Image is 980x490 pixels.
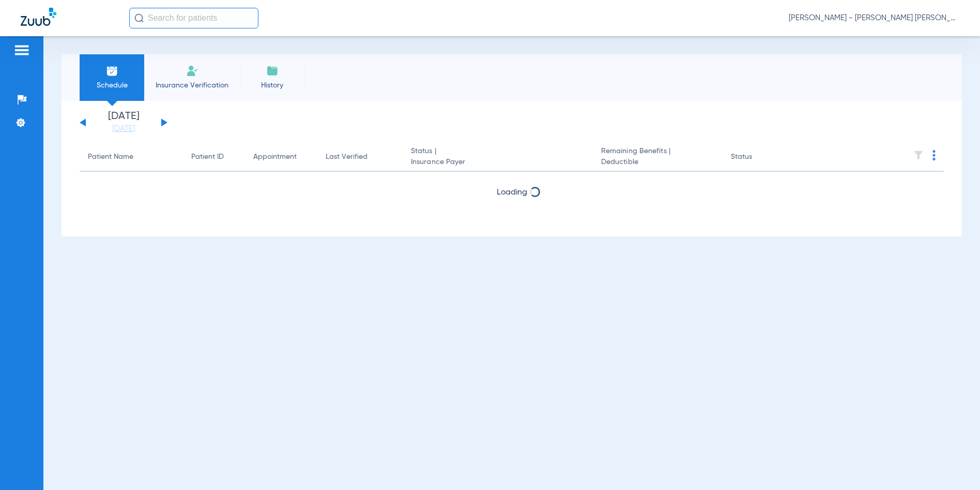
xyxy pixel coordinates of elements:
[403,143,593,172] th: Status |
[186,65,198,77] img: Manual Insurance Verification
[134,13,144,23] img: Search Icon
[789,13,959,23] span: [PERSON_NAME] - [PERSON_NAME] [PERSON_NAME] Health Center | SEARHC
[191,152,224,162] div: Patient ID
[88,152,133,162] div: Patient Name
[253,152,297,162] div: Appointment
[106,65,118,77] img: Schedule
[248,80,297,91] span: History
[326,152,367,162] div: Last Verified
[13,44,30,56] img: hamburger-icon
[913,150,924,160] img: filter.svg
[266,65,279,77] img: History
[723,143,792,172] th: Status
[152,80,232,91] span: Insurance Verification
[191,152,237,162] div: Patient ID
[129,8,258,28] input: Search for patients
[326,152,394,162] div: Last Verified
[21,8,56,26] img: Zuub Logo
[497,188,527,197] span: Loading
[601,157,714,168] span: Deductible
[411,157,585,168] span: Insurance Payer
[88,152,175,162] div: Patient Name
[93,111,155,134] li: [DATE]
[87,80,136,91] span: Schedule
[93,124,155,134] a: [DATE]
[932,150,936,160] img: group-dot-blue.svg
[253,152,309,162] div: Appointment
[593,143,723,172] th: Remaining Benefits |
